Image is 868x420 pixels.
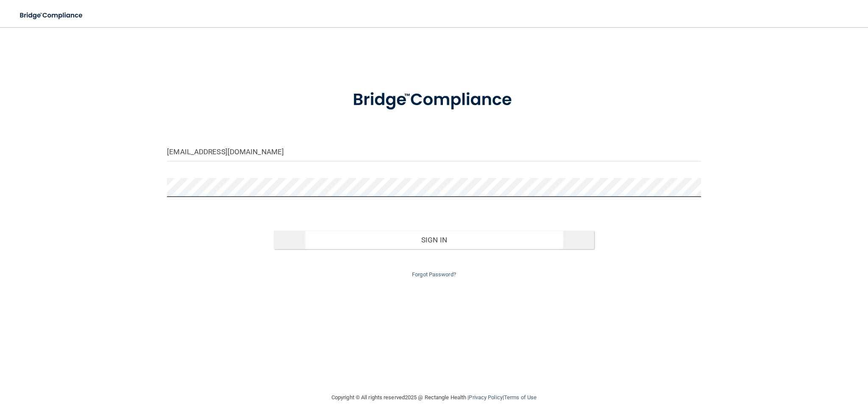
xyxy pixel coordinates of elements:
[504,394,537,401] a: Terms of Use
[167,142,701,161] input: Email
[469,394,502,401] a: Privacy Policy
[279,384,589,411] div: Copyright © All rights reserved 2025 @ Rectangle Health | |
[13,7,91,24] img: bridge_compliance_login_screen.278c3ca4.svg
[335,78,533,122] img: bridge_compliance_login_screen.278c3ca4.svg
[274,231,594,249] button: Sign In
[722,360,858,394] iframe: Drift Widget Chat Controller
[412,271,456,278] a: Forgot Password?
